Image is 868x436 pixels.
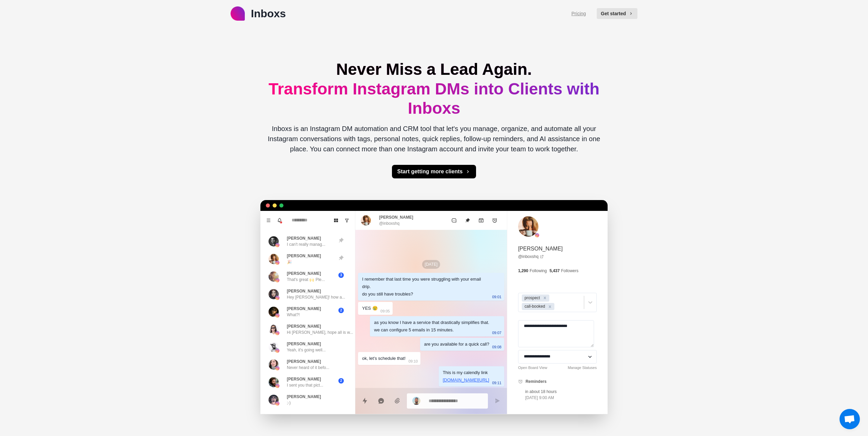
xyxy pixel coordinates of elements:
[287,358,321,365] p: [PERSON_NAME]
[269,254,279,264] img: picture
[287,270,321,277] p: [PERSON_NAME]
[358,394,372,408] button: Quick replies
[275,349,279,353] img: picture
[530,268,547,274] p: Following
[374,394,388,408] button: Reply with AI
[287,394,321,400] p: [PERSON_NAME]
[287,365,329,371] p: Never heard of it befo...
[422,260,440,269] p: [DATE]
[287,241,325,247] p: I can't really manag...
[287,306,321,312] p: [PERSON_NAME]
[275,401,279,406] img: picture
[338,308,344,313] span: 2
[269,236,279,246] img: picture
[518,216,538,237] img: picture
[275,278,279,282] img: picture
[412,397,420,405] img: picture
[488,214,501,227] button: Add reminder
[269,342,279,352] img: picture
[287,329,353,335] p: Hi [PERSON_NAME], hope all is w...
[362,276,489,298] div: I remember that last time you were struggling with your email drip. do you still have troubles?
[287,376,321,382] p: [PERSON_NAME]
[287,341,321,347] p: [PERSON_NAME]
[251,5,286,22] p: Inboxs
[525,389,557,395] p: in about 18 hours
[287,235,321,241] p: [PERSON_NAME]
[231,6,245,21] img: logo
[546,303,554,310] div: Remove call-booked
[492,379,501,387] p: 09:11
[568,365,597,371] a: Manage Statuses
[379,214,413,220] p: [PERSON_NAME]
[338,378,344,384] span: 2
[275,296,279,300] img: picture
[269,324,279,334] img: picture
[447,214,461,227] button: Mark as unread
[275,384,279,388] img: picture
[443,369,489,384] div: This is my calendly link
[492,329,501,336] p: 09:07
[269,307,279,317] img: picture
[275,313,279,318] img: picture
[550,268,560,274] p: 5,437
[561,268,578,274] p: Followers
[266,124,602,154] p: Inboxs is an Instagram DM automation and CRM tool that let's you manage, organize, and automate a...
[474,214,488,227] button: Archive
[275,331,279,335] img: picture
[518,254,544,260] a: @inboxshq
[287,259,292,265] p: 🎉
[269,359,279,370] img: picture
[597,8,637,19] button: Get started
[492,343,501,351] p: 09:08
[331,215,341,226] button: Board View
[263,215,274,226] button: Menu
[379,220,399,226] p: @inboxshq
[491,394,504,408] button: Send message
[287,277,325,283] p: That's great 🙌 Ple...
[287,312,300,318] p: What?!
[522,295,541,302] div: prospect
[336,60,532,78] span: Never Miss a Lead Again.
[518,245,563,253] p: [PERSON_NAME]
[362,355,406,362] div: ok, let's schedule that!
[424,341,489,348] div: are you available for a quick call?
[274,215,285,226] button: Notifications
[518,268,528,274] p: 1,290
[522,303,546,310] div: call-booked
[287,400,291,406] p: ;-)
[392,165,476,178] button: Start getting more clients
[492,293,501,301] p: 09:01
[231,5,286,22] a: logoInboxs
[535,233,539,237] img: picture
[840,409,860,429] div: Open chat
[571,10,586,17] a: Pricing
[287,382,323,388] p: I sent you that pict...
[266,60,602,118] h1: Transform Instagram DMs into Clients with Inboxs
[287,253,321,259] p: [PERSON_NAME]
[275,366,279,370] img: picture
[269,289,279,299] img: picture
[287,288,321,294] p: [PERSON_NAME]
[275,243,279,247] img: picture
[269,271,279,282] img: picture
[409,357,418,365] p: 09:10
[341,215,352,226] button: Show unread conversations
[275,261,279,265] img: picture
[541,295,549,302] div: Remove prospect
[374,319,489,334] div: as you know I have a service that drastically simplifies that. we can configure 5 emails in 15 mi...
[525,395,557,401] p: [DATE] 9:00 AM
[391,394,404,408] button: Add media
[461,214,474,227] button: Unpin
[287,347,326,353] p: Yeah, it's going well...
[518,365,547,371] a: Open Board View
[443,376,489,384] p: [DOMAIN_NAME][URL]
[338,272,344,278] span: 3
[361,215,371,225] img: picture
[380,307,390,315] p: 09:05
[287,323,321,329] p: [PERSON_NAME]
[362,305,378,312] div: YES 😢
[526,378,547,385] p: Reminders
[287,294,345,300] p: Hey [PERSON_NAME]! how a...
[269,377,279,387] img: picture
[269,395,279,405] img: picture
